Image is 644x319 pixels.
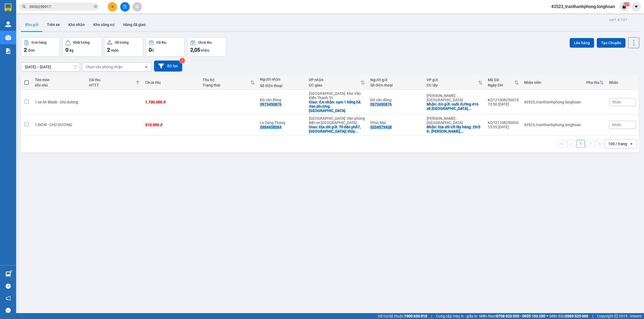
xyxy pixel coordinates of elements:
[5,48,11,54] img: solution-icon
[488,83,514,87] div: Ngày ĐH
[198,41,212,44] div: Chưa thu
[145,80,197,85] div: Chưa thu
[496,314,545,318] strong: 0708 023 035 - 0935 103 250
[431,313,432,319] span: |
[306,76,368,90] th: Toggle SortBy
[468,106,471,111] span: ...
[609,17,627,23] div: ver 1.8.137
[21,37,60,57] button: Đơn hàng2đơn
[43,18,64,31] button: Trên xe
[10,271,12,272] sup: 1
[146,37,185,57] button: Đã thu0đ
[28,48,35,52] span: đơn
[203,78,250,82] div: Thu hộ
[485,76,521,90] th: Toggle SortBy
[488,78,514,82] div: Mã GD
[35,100,84,104] div: 1 xe Air Blade - chú dương
[427,125,482,133] div: Nhận: Địa chỉ tới lấy hàng: 29/5 Đ. Nguyễn Văn Quá, Đông Hưng Thuận, Quận 12, Hồ Chí Minh, Việt N...
[608,141,627,147] div: 100 / trang
[631,2,641,12] button: caret-down
[609,80,636,85] div: Nhãn
[35,83,84,87] div: Ghi chú
[86,64,123,70] div: Chọn văn phòng nhận
[488,125,519,129] div: 15:55 [DATE]
[123,5,127,9] span: file-add
[634,4,639,9] span: caret-down
[145,123,197,127] div: 315.000 đ
[145,100,197,104] div: 1.730.000 đ
[152,48,154,52] span: đ
[89,18,119,31] button: Kho công nợ
[309,83,361,87] div: ĐC giao
[586,80,599,85] div: Phụ thu
[355,129,358,133] span: ...
[524,123,581,127] div: 43523_tranthanhphong.longhoan
[592,313,593,319] span: |
[111,48,119,52] span: món
[149,47,152,53] span: 0
[180,58,185,63] sup: 2
[32,41,46,44] div: Đơn hàng
[309,125,365,133] div: Giao: Địa chỉ gửi: Tổ dân phố7, phường thủy đường( thủy nguyên), hải phòng (Địa chỉ mới)
[612,123,621,127] span: Nhãn
[370,83,421,87] div: Số điện thoại
[156,41,166,44] div: Đã thu
[135,5,139,9] span: aim
[187,37,226,57] button: Chưa thu2,05 triệu
[5,3,12,12] img: logo-vxr
[6,284,11,289] span: question-circle
[370,98,421,102] div: Đô văn đông
[260,121,303,125] div: Le Dang Thang
[524,100,581,104] div: 43523_tranthanhphong.longhoan
[107,47,110,53] span: 2
[260,84,303,88] div: Số điện thoại
[120,2,130,12] button: file-add
[370,121,421,125] div: Phúc Mai
[623,2,630,6] sup: NaN
[94,4,97,9] span: close-circle
[5,35,11,40] img: warehouse-icon
[488,121,519,125] div: KQ121108250033
[584,76,606,90] th: Toggle SortBy
[119,18,150,31] button: Hàng đã giao
[488,102,519,106] div: 13:56 [DATE]
[21,63,80,71] input: Select a date range.
[200,76,257,90] th: Toggle SortBy
[427,83,478,87] div: ĐC lấy
[203,83,250,87] div: Trạng thái
[86,76,143,90] th: Toggle SortBy
[5,21,11,27] img: warehouse-icon
[260,77,303,81] div: Người nhận
[436,313,478,319] span: Cung cấp máy in - giấy in:
[104,37,143,57] button: Số lượng2món
[427,116,482,125] div: [PERSON_NAME] : [GEOGRAPHIC_DATA]
[309,116,365,125] div: [GEOGRAPHIC_DATA]: Văn phòng Bến xe [GEOGRAPHIC_DATA]
[550,313,588,319] span: Miền Bắc
[73,41,90,44] div: Khối lượng
[547,315,548,317] span: ⚪️
[622,4,627,9] img: icon-new-feature
[144,65,148,69] svg: open
[424,76,485,90] th: Toggle SortBy
[309,91,365,100] div: [GEOGRAPHIC_DATA]: Kho Văn Điển Thanh Trì
[154,61,182,72] button: Bộ lọc
[21,18,43,31] button: Kho gửi
[309,100,365,113] div: Giao: đ/c nhận: cụm 1 hồng hà đan phượng hà nội
[35,123,84,127] div: 1 ĐƠN - CHÚ DƯƠNG
[6,308,11,313] span: message
[570,38,594,48] button: Lên hàng
[63,37,101,57] button: Khối lượng0kg
[190,47,200,53] span: 2,05
[427,78,478,82] div: VP gửi
[108,2,117,12] button: plus
[488,98,519,102] div: KQ121008250015
[524,80,581,85] div: Nhân viên
[597,38,625,48] button: Tạo Chuyến
[5,271,11,277] img: warehouse-icon
[479,313,545,319] span: Miền Nam
[115,41,129,44] div: Số lượng
[69,48,74,52] span: kg
[30,4,93,10] input: Tìm tên, số ĐT hoặc mã đơn
[427,93,482,102] div: [PERSON_NAME] : [GEOGRAPHIC_DATA]
[94,5,97,8] span: close-circle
